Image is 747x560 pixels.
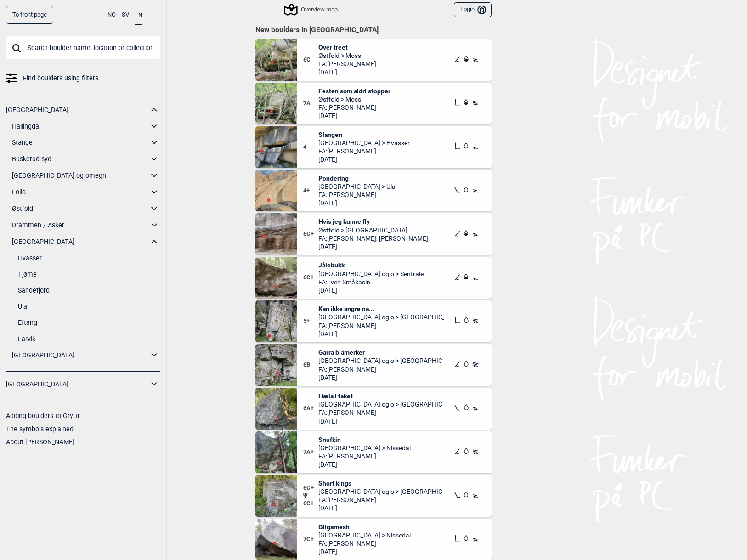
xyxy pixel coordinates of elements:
span: [DATE] [318,199,396,207]
span: 6C+ [303,274,318,282]
span: Gilgamesh [318,523,411,531]
span: 4 [303,143,318,151]
span: FA: [PERSON_NAME] [318,452,411,460]
span: 4+ [303,187,318,195]
span: FA: [PERSON_NAME] [318,147,410,155]
a: Eftang [18,316,160,329]
input: Search boulder name, location or collection [6,36,160,60]
span: [DATE] [318,112,390,120]
a: Sandefjord [18,284,160,297]
span: [DATE] [318,417,444,425]
a: [GEOGRAPHIC_DATA] [6,378,148,391]
a: [GEOGRAPHIC_DATA] [12,235,148,249]
img: Over treet [255,39,297,81]
span: 7A+ [303,448,318,456]
span: 7C+ [303,536,318,543]
span: Slangen [318,130,410,139]
img: Garra blamerker [255,344,297,386]
span: 6A+ [303,405,318,413]
img: Festen som aldri stopper [255,83,297,124]
span: [DATE] [318,68,376,76]
div: Haela i taket6A+Hæla i taket[GEOGRAPHIC_DATA] og o > [GEOGRAPHIC_DATA] / KFA:[PERSON_NAME][DATE] [255,388,492,430]
img: Pondering [255,170,297,211]
span: FA: Even Småkasin [318,278,424,286]
div: Slangen4Slangen[GEOGRAPHIC_DATA] > HvasserFA:[PERSON_NAME][DATE] [255,126,492,168]
span: FA: [PERSON_NAME] [318,408,444,417]
span: [DATE] [318,460,411,469]
a: Tjøme [18,268,160,281]
span: Hvis jeg kunne fly [318,217,428,226]
span: [GEOGRAPHIC_DATA] og o > [GEOGRAPHIC_DATA] / K [318,313,444,321]
span: 7A [303,100,318,107]
span: FA: [PERSON_NAME] [318,539,411,548]
button: SV [122,6,129,24]
span: Short kings [318,479,444,487]
div: Garra blamerker6BGarra blåmerker[GEOGRAPHIC_DATA] og o > [GEOGRAPHIC_DATA] / KFA:[PERSON_NAME][DATE] [255,344,492,386]
span: FA: [PERSON_NAME] [318,191,396,199]
span: [DATE] [318,330,444,338]
span: Østfold > [GEOGRAPHIC_DATA] [318,226,428,234]
a: Drammen / Asker [12,219,148,232]
div: Short kings6C+Ψ6C+Short kings[GEOGRAPHIC_DATA] og o > [GEOGRAPHIC_DATA] / KFA:[PERSON_NAME][DATE] [255,475,492,517]
span: FA: [PERSON_NAME] [318,322,444,330]
span: Snufkin [318,436,411,444]
a: [GEOGRAPHIC_DATA] [12,349,148,362]
span: [GEOGRAPHIC_DATA] > Nissedal [318,444,411,452]
div: Over treet6COver treetØstfold > MossFA:[PERSON_NAME][DATE] [255,39,492,81]
span: Jålebukk [318,261,424,269]
a: Buskerud syd [12,153,148,166]
a: Hallingdal [12,120,148,133]
a: Østfold [12,202,148,215]
span: [DATE] [318,504,444,512]
span: FA: [PERSON_NAME] [318,365,444,373]
span: FA: [PERSON_NAME] [318,103,390,112]
a: [GEOGRAPHIC_DATA] og omegn [12,169,148,182]
span: [GEOGRAPHIC_DATA] og o > Sentrale [318,270,424,278]
div: Pondering4+Pondering[GEOGRAPHIC_DATA] > UlaFA:[PERSON_NAME][DATE] [255,170,492,211]
span: Østfold > Moss [318,95,390,103]
span: 6C+ [303,500,318,508]
span: Garra blåmerker [318,348,444,356]
img: Slangen [255,126,297,168]
span: 6B [303,361,318,369]
span: Østfold > Moss [318,51,376,60]
span: [GEOGRAPHIC_DATA] og o > [GEOGRAPHIC_DATA] / K [318,487,444,496]
span: 6C [303,56,318,64]
img: Kan ikke angre na [255,300,297,342]
a: Adding boulders to Gryttr [6,412,80,419]
span: [GEOGRAPHIC_DATA] > Nissedal [318,531,411,539]
a: About [PERSON_NAME] [6,438,74,446]
img: Hvis jeg kunne fly [255,213,297,255]
span: [GEOGRAPHIC_DATA] > Hvasser [318,139,410,147]
span: FA: [PERSON_NAME], [PERSON_NAME] [318,234,428,243]
a: [GEOGRAPHIC_DATA] [6,103,148,117]
span: [DATE] [318,286,424,294]
button: EN [135,6,142,25]
a: Hvasser [18,252,160,265]
div: Kan ikke angre na5+Kan ikke angre nå...[GEOGRAPHIC_DATA] og o > [GEOGRAPHIC_DATA] / KFA:[PERSON_N... [255,300,492,342]
div: Overview map [285,4,338,15]
span: [DATE] [318,155,410,164]
span: 6C+ [303,230,318,238]
span: Kan ikke angre nå... [318,305,444,313]
h1: New boulders in [GEOGRAPHIC_DATA] [255,25,492,34]
div: Hvis jeg kunne fly6C+Hvis jeg kunne flyØstfold > [GEOGRAPHIC_DATA]FA:[PERSON_NAME], [PERSON_NAME]... [255,213,492,255]
span: 6C+ [303,484,318,492]
img: Haela i taket [255,388,297,430]
span: [DATE] [318,243,428,251]
img: Short kings [255,475,297,517]
span: [DATE] [318,548,411,556]
div: Snufkin7A+Snufkin[GEOGRAPHIC_DATA] > NissedalFA:[PERSON_NAME][DATE] [255,431,492,473]
span: Festen som aldri stopper [318,87,390,95]
img: Snufkin [255,431,297,473]
span: [GEOGRAPHIC_DATA] og o > [GEOGRAPHIC_DATA] / K [318,400,444,408]
span: Hæla i taket [318,392,444,400]
span: 5+ [303,317,318,325]
div: Festen som aldri stopper7AFesten som aldri stopperØstfold > MossFA:[PERSON_NAME][DATE] [255,83,492,124]
span: [GEOGRAPHIC_DATA] og o > [GEOGRAPHIC_DATA] / K [318,356,444,365]
button: Login [454,2,492,17]
a: Larvik [18,333,160,346]
a: Find boulders using filters [6,72,160,85]
a: Ula [18,300,160,313]
img: Jalebukk [255,257,297,299]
